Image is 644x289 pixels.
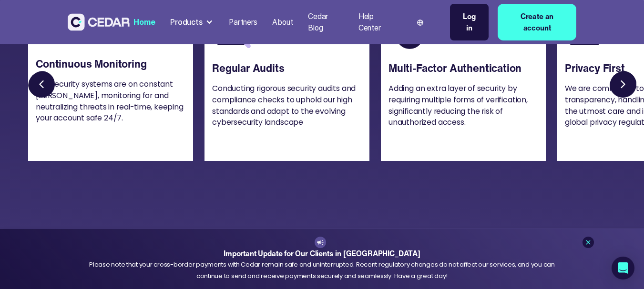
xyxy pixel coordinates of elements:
a: About [268,12,296,33]
div: Products [166,13,217,32]
div: Help Center [358,11,397,33]
div: Cedar Blog [308,11,343,33]
div: Partners [229,17,257,28]
div: Home [133,17,155,28]
a: Previous slide [28,71,58,101]
div: Please note that your cross-border payments with Cedar remain safe and uninterrupted. Recent regu... [89,259,556,281]
a: Partners [225,12,261,33]
a: Home [130,12,159,33]
a: Log in [450,4,489,40]
a: Cedar Blog [304,6,347,38]
div: Log in [460,11,479,33]
a: Help Center [355,6,400,38]
div: Products [170,17,203,28]
img: announcement [317,239,324,246]
a: Create an account [498,4,577,40]
img: world icon [417,20,423,26]
a: Next slide [610,71,640,101]
div: Open Intercom Messenger [612,257,634,279]
strong: Important Update for Our Clients in [GEOGRAPHIC_DATA] [224,248,420,259]
div: About [272,17,293,28]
